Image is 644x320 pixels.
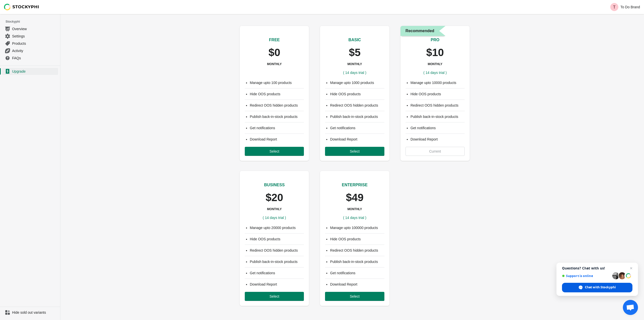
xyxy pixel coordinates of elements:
[12,56,57,61] span: FAQs
[250,80,304,85] li: Manage upto 100 products
[250,103,304,108] li: Redirect OOS hidden products
[342,183,368,187] span: ENTERPRISE
[245,147,304,156] button: Select
[330,237,384,242] li: Hide OOS products
[250,137,304,142] li: Download Report
[610,3,618,11] span: Avatar with initials T
[348,38,361,42] span: BASIC
[330,92,384,97] li: Hide OOS products
[562,266,632,270] span: Questions? Chat with us!
[330,80,384,85] li: Manage upto 1000 products
[330,137,384,142] li: Download Report
[269,38,280,42] span: FREE
[406,28,434,34] span: Recommended
[250,92,304,97] li: Hide OOS products
[346,192,364,203] p: $49
[4,4,39,10] img: Stockyphi
[347,62,362,66] h3: MONTHLY
[250,248,304,253] li: Redirect OOS hidden products
[562,283,632,292] span: Chat with Stockyphi
[250,125,304,130] li: Get notifications
[562,274,611,278] span: Support is online
[250,225,304,230] li: Manage upto 20000 products
[411,92,465,97] li: Hide OOS products
[330,282,384,287] li: Download Report
[330,270,384,276] li: Get notifications
[330,248,384,253] li: Redirect OOS hidden products
[585,285,616,290] span: Chat with Stockyphi
[267,62,282,66] h3: MONTHLY
[325,147,384,156] button: Select
[343,71,367,75] span: ( 14 days trial )
[250,282,304,287] li: Download Report
[431,38,439,42] span: PRO
[423,71,447,75] span: ( 14 days trial )
[411,137,465,142] li: Download Report
[411,80,465,85] li: Manage upto 10000 products
[350,149,360,153] span: Select
[250,259,304,264] li: Publish back-in-stock products
[428,62,442,66] h3: MONTHLY
[12,34,57,39] span: Settings
[250,114,304,119] li: Publish back-in-stock products
[12,48,57,53] span: Activity
[343,216,367,220] span: ( 14 days trial )
[12,310,57,315] span: Hide sold out variants
[411,103,465,108] li: Redirect OOS hidden products
[245,292,304,301] button: Select
[2,309,58,316] a: Hide sold out variants
[411,114,465,119] li: Publish back-in-stock products
[2,25,58,32] a: Overview
[623,300,638,315] a: Open chat
[6,19,60,24] span: Stockyphi
[267,207,282,211] h3: MONTHLY
[613,5,616,9] text: T
[2,47,58,54] a: Activity
[350,294,360,298] span: Select
[250,270,304,276] li: Get notifications
[269,294,279,298] span: Select
[330,259,384,264] li: Publish back-in-stock products
[608,2,642,12] button: Avatar with initials TTo Do Brand
[269,149,279,153] span: Select
[620,5,640,9] p: To Do Brand
[250,237,304,242] li: Hide OOS products
[330,225,384,230] li: Manage upto 100000 products
[330,125,384,130] li: Get notifications
[426,47,444,58] p: $10
[411,125,465,130] li: Get notifications
[325,292,384,301] button: Select
[2,32,58,40] a: Settings
[268,47,280,58] p: $0
[347,207,362,211] h3: MONTHLY
[330,103,384,108] li: Redirect OOS hidden products
[12,41,57,46] span: Products
[349,47,361,58] p: $5
[263,216,286,220] span: ( 14 days trial )
[2,68,58,75] a: Upgrade
[264,183,285,187] span: BUSINESS
[266,192,283,203] p: $20
[12,69,57,74] span: Upgrade
[2,40,58,47] a: Products
[2,54,58,62] a: FAQs
[330,114,384,119] li: Publish back-in-stock products
[12,26,57,31] span: Overview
